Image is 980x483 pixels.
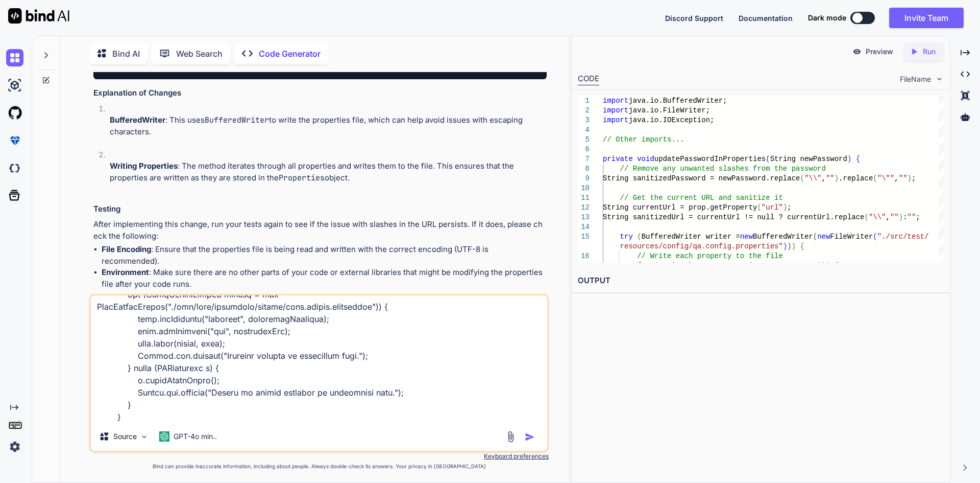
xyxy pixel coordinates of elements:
[6,104,23,122] img: githubLight
[877,174,894,182] span: "\""
[898,174,907,182] span: ""
[637,262,650,270] span: for
[800,213,864,221] span: rentUrl.replace
[110,114,547,137] p: : This uses to write the properties file, which can help avoid issues with escaping characters.
[804,174,822,182] span: "\\"
[912,174,916,182] span: ;
[110,161,178,171] strong: Writing Properties
[578,251,590,261] div: 16
[654,262,658,270] span: (
[578,232,590,242] div: 15
[839,174,873,182] span: .replace
[800,174,804,182] span: (
[898,213,902,221] span: )
[817,262,821,270] span: (
[800,242,804,250] span: {
[620,233,632,241] span: try
[140,432,149,441] img: Pick Models
[890,213,899,221] span: ""
[817,233,830,241] span: new
[110,160,547,183] p: : The method iterates through all properties and writes them to the file. This ensures that the p...
[886,213,890,221] span: ,
[637,155,654,163] span: void
[658,262,817,270] span: String key : prop.stringPropertyNames
[176,48,223,60] p: Web Search
[628,116,714,124] span: java.io.IOException;
[923,47,936,57] p: Run
[578,73,599,85] div: CODE
[93,203,547,215] h3: Testing
[102,244,547,267] li: : Ensure that the properties file is being read and written with the correct encoding (UTF-8 is r...
[787,203,791,212] span: ;
[110,115,165,125] strong: BufferedWriter
[654,155,765,163] span: updatePasswordInProperties
[808,13,846,23] span: Dark mode
[787,242,791,250] span: )
[578,135,590,145] div: 5
[578,222,590,232] div: 14
[873,174,877,182] span: (
[864,213,868,221] span: (
[783,203,787,212] span: )
[279,173,325,183] code: Properties
[935,75,944,83] img: chevron down
[6,159,23,177] img: darkCloudIdeIcon
[603,174,800,182] span: String sanitizedPassword = newPassword.replace
[739,13,793,24] button: Documentation
[637,252,783,260] span: // Write each property to the file
[572,269,950,293] h2: OUTPUT
[6,132,23,149] img: premium
[847,155,851,163] span: )
[889,8,964,28] button: Invite Team
[620,194,782,202] span: // Get the current URL and sanitize it
[637,233,641,241] span: (
[102,244,151,254] strong: File Encoding
[525,432,535,442] img: icon
[603,213,800,221] span: String sanitizedUrl = currentUrl != null ? cur
[665,13,723,24] button: Discord Support
[766,155,770,163] span: (
[603,106,628,114] span: import
[578,261,590,271] div: 17
[739,14,793,22] span: Documentation
[791,242,795,250] span: )
[578,96,590,106] div: 1
[112,48,140,60] p: Bind AI
[907,174,911,182] span: )
[855,155,860,163] span: {
[783,242,787,250] span: )
[903,213,907,221] span: :
[578,125,590,135] div: 4
[578,106,590,116] div: 2
[259,48,321,60] p: Code Generator
[159,431,169,442] img: GPT-4o mini
[740,233,753,241] span: new
[762,203,783,212] span: "url"
[603,116,628,124] span: import
[102,267,149,277] strong: Environment
[757,203,761,212] span: (
[620,242,782,250] span: resources/config/qa.config.properties"
[578,213,590,222] div: 13
[91,295,547,422] textarea: loremip dol.si.ametconsecte.adipisc; elitse doei.te.InciDidunTutlab; etdolo magn.al.EnimAdmInimvE...
[628,106,710,114] span: java.io.FileWriter;
[907,213,916,221] span: ""
[578,116,590,125] div: 3
[6,438,23,455] img: settings
[873,233,877,241] span: (
[8,8,69,24] img: Bind AI
[813,233,817,241] span: (
[603,97,628,105] span: import
[93,87,547,99] h3: Explanation of Changes
[603,203,757,212] span: String currentUrl = prop.getProperty
[603,155,633,163] span: private
[830,233,873,241] span: FileWriter
[6,77,23,94] img: ai-studio
[834,262,838,270] span: {
[826,262,830,270] span: )
[578,183,590,193] div: 10
[578,193,590,203] div: 11
[620,165,825,173] span: // Remove any unwanted slashes from the password
[102,267,547,290] li: : Make sure there are no other parts of your code or external libraries that might be modifying t...
[641,233,740,241] span: BufferedWriter writer =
